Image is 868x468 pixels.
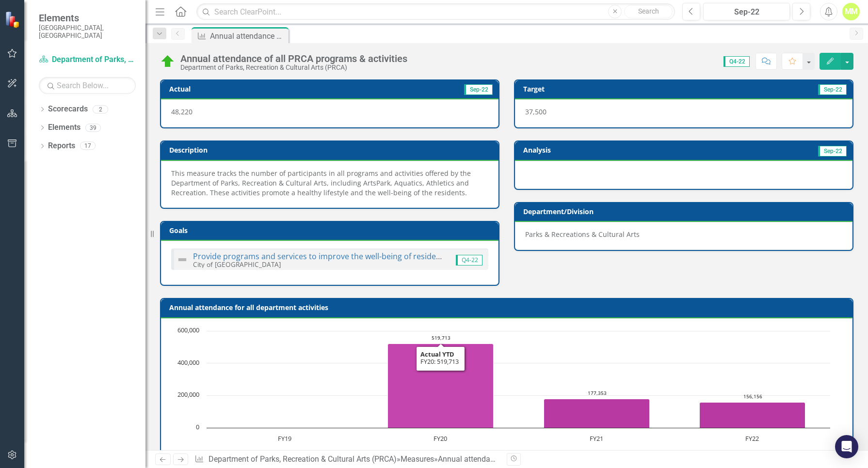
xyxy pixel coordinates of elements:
div: 39 [85,124,101,132]
h3: Annual attendance for all department activities [169,304,848,311]
h3: Actual [169,85,305,93]
div: Annual attendance of all PRCA programs & activities [210,30,286,42]
a: Reports [48,140,75,152]
a: Department of Parks, Recreation & Cultural Arts (PRCA) [209,454,397,464]
h3: Department/Division [523,208,848,215]
div: Annual attendance of all PRCA programs & activities [180,53,407,64]
span: Sep-22 [818,84,847,95]
button: Search [624,5,673,18]
span: 48,220 [171,107,193,116]
span: 37,500 [525,107,547,116]
div: Department of Parks, Recreation & Cultural Arts (PRCA) [180,64,407,71]
a: Scorecards [48,104,88,115]
div: Open Intercom Messenger [835,435,858,458]
path: FY21, 177,353. Actual YTD. [544,399,650,428]
input: Search ClearPoint... [196,3,675,20]
div: 2 [93,105,108,113]
button: View chart menu, Chart [177,450,190,463]
div: Sep-22 [707,6,787,18]
div: 17 [80,142,96,150]
a: Measures [401,454,434,464]
img: Not Defined [177,254,188,265]
a: Department of Parks, Recreation & Cultural Arts (PRCA) [39,54,136,65]
text: 156,156 [743,393,762,400]
button: MM [842,3,860,20]
span: Sep-22 [464,84,493,95]
text: FY20 [434,434,447,443]
img: On Track (80% or higher) [160,54,176,69]
h3: Target [523,85,659,93]
span: Q4-22 [723,56,750,67]
small: City of [GEOGRAPHIC_DATA] [193,260,281,269]
h3: Analysis [523,146,680,154]
path: FY20, 519,713. Actual YTD. [388,343,494,428]
text: FY19 [278,434,291,443]
span: This measure tracks the number of participants in all programs and activities offered by the Depa... [171,169,471,197]
input: Search Below... [39,77,136,94]
h3: Description [169,146,494,154]
span: Elements [39,12,136,24]
button: Sep-22 [703,3,790,20]
text: 0 [196,422,199,431]
path: FY22, 156,156. Actual YTD. [700,402,805,428]
small: [GEOGRAPHIC_DATA], [GEOGRAPHIC_DATA] [39,24,136,40]
img: ClearPoint Strategy [5,11,22,28]
text: FY22 [745,434,759,443]
span: Search [638,7,659,15]
div: Annual attendance of all PRCA programs & activities [438,454,617,464]
text: 177,353 [588,390,607,396]
span: Parks & Recreations & Cultural Arts [525,230,640,239]
span: Sep-22 [818,146,847,156]
h3: Goals [169,227,494,234]
a: Elements [48,122,80,133]
span: Q4-22 [456,255,482,265]
a: Provide programs and services to improve the well-being of residents. [193,251,450,262]
div: » » [194,454,499,465]
text: 519,713 [432,334,450,341]
text: FY21 [590,434,603,443]
text: 600,000 [177,326,199,334]
text: 400,000 [177,358,199,367]
text: 200,000 [177,390,199,399]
